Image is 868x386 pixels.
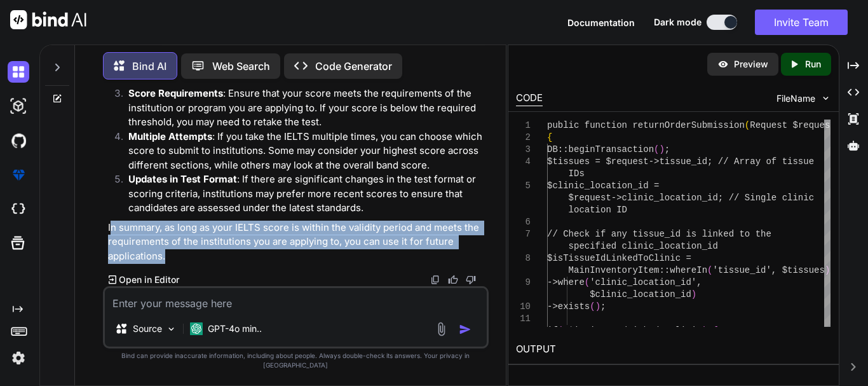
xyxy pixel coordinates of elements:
span: ->where [547,277,585,287]
img: githubDark [8,130,29,151]
h2: OUTPUT [508,334,839,364]
span: location ID [569,205,627,215]
span: ) [702,326,707,336]
div: 9 [516,277,531,289]
span: ( [654,144,659,155]
p: Web Search [212,59,270,74]
strong: Score Requirements [128,87,223,99]
span: $isTissueIdLinkedToClinic = [547,253,691,263]
span: 'clinic_location_id', [590,277,702,287]
p: Open in Editor [119,273,179,286]
img: darkChat [8,61,29,83]
img: icon [459,323,471,336]
span: public function returnOrderSubmission [547,120,745,130]
div: 11 [516,313,531,325]
span: ) [595,301,600,312]
span: { [712,326,717,336]
div: 7 [516,228,531,240]
p: Code Generator [315,59,392,74]
span: ( [590,301,595,312]
img: chevron down [820,93,831,104]
span: ( [558,326,563,336]
img: Pick Models [166,324,177,334]
strong: Multiple Attempts [128,130,212,142]
p: Run [805,58,821,71]
p: In summary, as long as your IELTS score is within the validity period and meets the requirements ... [108,221,486,264]
p: Preview [734,58,768,71]
img: preview [717,59,729,70]
span: Request $request [750,120,835,130]
div: 1 [516,120,531,132]
span: $tissues = $request->tissue_id; // Array of ti [547,156,792,167]
span: // Check if any tissue_id is linked to the [547,229,771,239]
span: ( [745,120,750,130]
span: $clinic_location_id [590,289,691,300]
p: GPT-4o min.. [208,322,262,335]
p: Bind AI [132,59,166,74]
span: ( [585,277,590,287]
img: darkAi-studio [8,95,29,117]
span: if [547,326,558,336]
span: ( [707,265,712,275]
span: ->exists [547,301,590,312]
span: ; [600,301,606,312]
span: !$isTissueIdLinkedToClinic [563,326,702,336]
button: Invite Team [755,10,848,35]
img: like [448,275,458,285]
div: 5 [516,180,531,192]
strong: Updates in Test Format [128,173,237,185]
div: 6 [516,216,531,228]
img: premium [8,164,29,186]
span: Documentation [567,17,635,28]
span: ) [659,144,664,155]
span: 'tissue_id', $tissues [712,265,824,275]
p: Source [133,322,162,335]
span: $clinic_location_id = [547,181,659,191]
span: MainInventoryItem::whereIn [569,265,707,275]
img: settings [8,347,29,369]
div: 12 [516,325,531,337]
img: cloudideIcon [8,198,29,220]
img: GPT-4o mini [190,322,203,335]
span: Dark mode [654,16,702,29]
span: ; [665,144,670,155]
div: 10 [516,301,531,313]
img: copy [430,275,440,285]
img: Bind AI [10,10,86,29]
span: { [547,132,552,142]
span: FileName [776,92,815,105]
div: CODE [516,91,543,106]
div: 4 [516,156,531,168]
span: $request->clinic_location_id; // Single clinic [569,193,814,203]
div: 2 [516,132,531,144]
p: : Ensure that your score meets the requirements of the institution or program you are applying to... [128,86,486,130]
span: ssue [792,156,814,167]
span: ) [691,289,696,300]
p: Bind can provide inaccurate information, including about people. Always double-check its answers.... [103,351,489,370]
img: attachment [434,322,449,336]
div: 3 [516,144,531,156]
span: IDs [569,169,585,179]
p: : If there are significant changes in the test format or scoring criteria, institutions may prefe... [128,172,486,216]
div: 8 [516,252,531,265]
button: Documentation [567,16,635,29]
p: : If you take the IELTS multiple times, you can choose which score to submit to institutions. Som... [128,130,486,173]
span: specified clinic_location_id [569,241,718,251]
img: dislike [466,275,476,285]
span: DB::beginTransaction [547,144,654,155]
